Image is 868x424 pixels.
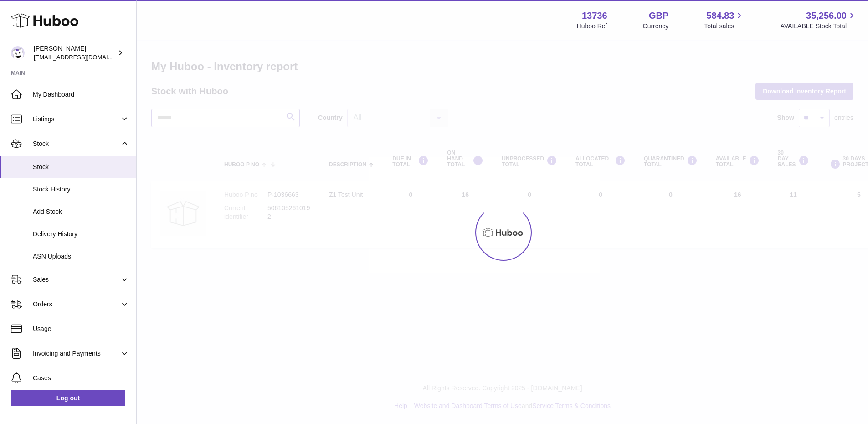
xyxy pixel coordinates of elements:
span: AVAILABLE Stock Total [780,22,857,31]
span: Stock [33,163,129,171]
span: Invoicing and Payments [33,349,120,358]
span: 584.83 [706,10,734,22]
span: Stock History [33,185,129,194]
div: Currency [643,22,669,31]
a: 35,256.00 AVAILABLE Stock Total [780,10,857,31]
div: [PERSON_NAME] [34,44,116,62]
span: Delivery History [33,230,129,238]
strong: GBP [649,10,668,22]
span: 35,256.00 [806,10,847,22]
span: Orders [33,300,120,309]
strong: 13736 [582,10,607,22]
span: Listings [33,115,120,124]
span: My Dashboard [33,90,129,99]
span: Stock [33,140,120,148]
span: Cases [33,374,129,383]
span: Sales [33,275,120,284]
div: Huboo Ref [577,22,607,31]
span: [EMAIL_ADDRESS][DOMAIN_NAME] [34,53,134,61]
span: Add Stock [33,207,129,216]
a: Log out [11,390,125,406]
a: 584.83 Total sales [704,10,745,31]
img: internalAdmin-13736@internal.huboo.com [11,46,25,60]
span: ASN Uploads [33,252,129,261]
span: Total sales [704,22,745,31]
span: Usage [33,325,129,333]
